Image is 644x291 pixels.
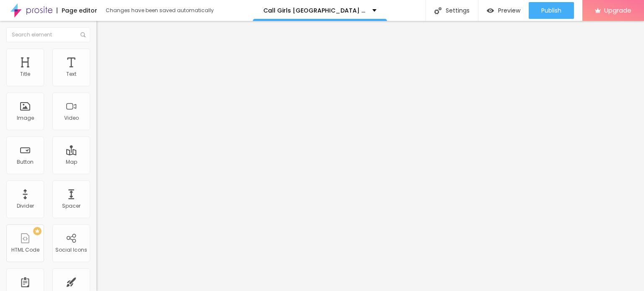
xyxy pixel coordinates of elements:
img: view-1.svg [487,7,494,14]
div: Image [17,115,34,121]
span: Preview [498,7,520,14]
div: Changes have been saved automatically [106,8,214,13]
input: Search element [6,27,90,42]
span: Upgrade [604,7,631,14]
div: Divider [17,203,34,209]
div: HTML Code [11,247,39,253]
p: Call Girls [GEOGRAPHIC_DATA] (★‿★) Try One Of The our Best Russian Mumbai Escorts [263,8,366,13]
button: Preview [478,2,529,19]
div: Map [66,159,77,165]
div: Social Icons [55,247,87,253]
div: Button [17,159,34,165]
img: Icone [80,32,86,37]
div: Title [20,71,30,77]
div: Spacer [62,203,80,209]
img: Icone [434,7,441,14]
div: Page editor [57,8,97,13]
div: Text [66,71,76,77]
span: Publish [541,7,561,14]
iframe: Editor [96,21,644,291]
button: Publish [529,2,574,19]
div: Video [64,115,79,121]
